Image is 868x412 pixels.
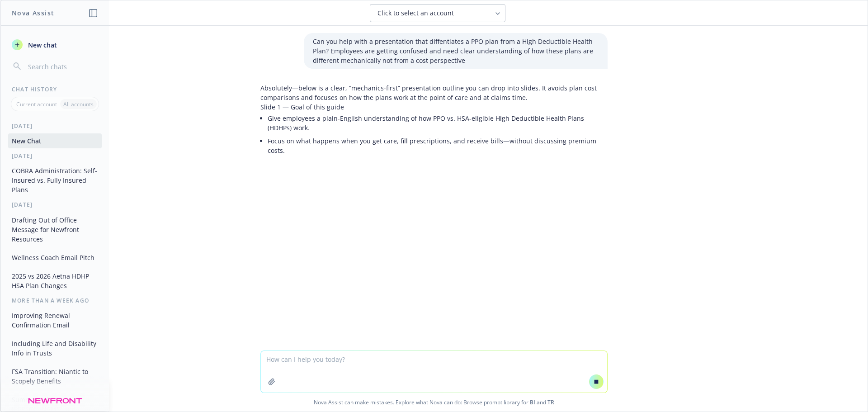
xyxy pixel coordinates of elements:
[1,85,109,93] div: Chat History
[8,364,102,388] button: FSA Transition: Niantic to Scopely Benefits
[26,60,98,73] input: Search chats
[1,152,109,160] div: [DATE]
[8,133,102,148] button: New Chat
[8,336,102,360] button: Including Life and Disability Info in Trusts
[8,213,102,246] button: Drafting Out of Office Message for Newfront Resources
[268,112,608,134] li: Give employees a plain-English understanding of how PPO vs. HSA‑eligible High Deductible Health P...
[530,398,535,406] a: BI
[1,297,109,304] div: More than a week ago
[313,37,599,65] p: Can you help with a presentation that diffentiates a PPO plan from a High Deductible Health Plan?...
[8,308,102,332] button: Improving Renewal Confirmation Email
[63,100,94,108] p: All accounts
[8,250,102,265] button: Wellness Coach Email Pitch
[26,40,57,50] span: New chat
[8,163,102,197] button: COBRA Administration: Self-Insured vs. Fully Insured Plans
[16,100,57,108] p: Current account
[547,398,554,406] a: TR
[4,393,864,412] span: Nova Assist can make mistakes. Explore what Nova can do: Browse prompt library for and
[1,122,109,130] div: [DATE]
[1,201,109,208] div: [DATE]
[268,134,608,157] li: Focus on what happens when you get care, fill prescriptions, and receive bills—without discussing...
[260,102,608,112] p: Slide 1 — Goal of this guide
[12,8,54,18] h1: Nova Assist
[377,9,454,18] span: Click to select an account
[260,83,608,102] p: Absolutely—below is a clear, “mechanics-first” presentation outline you can drop into slides. It ...
[8,37,102,53] button: New chat
[370,4,505,22] button: Click to select an account
[8,269,102,293] button: 2025 vs 2026 Aetna HDHP HSA Plan Changes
